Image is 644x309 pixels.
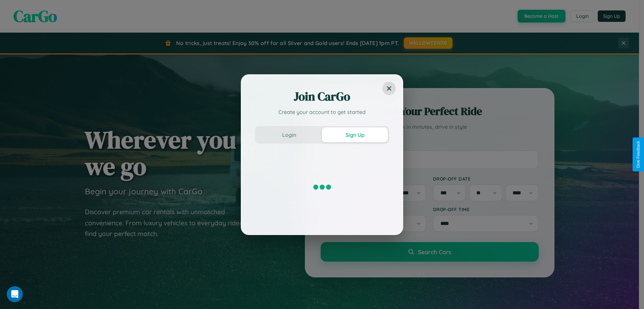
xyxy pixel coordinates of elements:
iframe: Intercom live chat [7,286,23,302]
p: Create your account to get started [255,108,389,116]
button: Sign Up [322,127,388,142]
button: Login [256,127,322,142]
h2: Join CarGo [255,88,389,105]
div: Give Feedback [636,141,641,168]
